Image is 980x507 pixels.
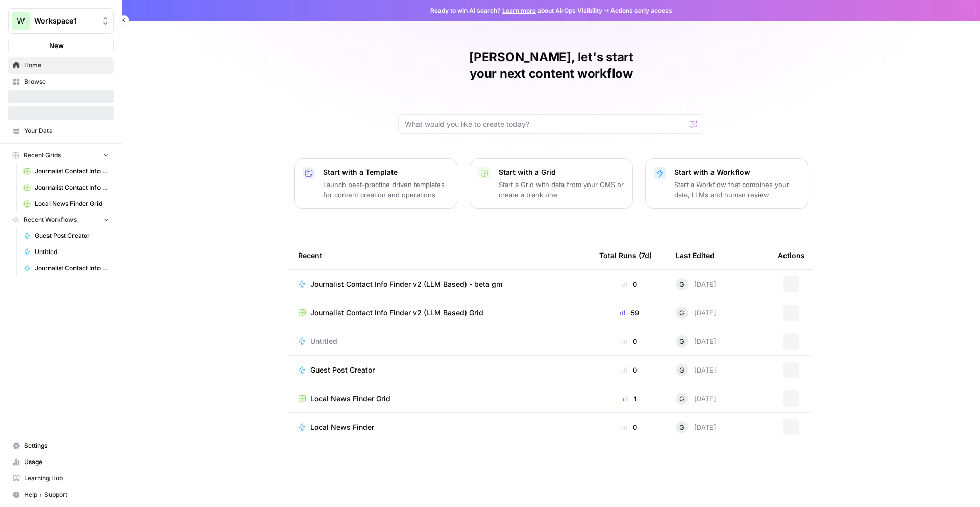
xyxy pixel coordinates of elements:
[599,308,659,318] div: 59
[8,212,114,227] button: Recent Workflows
[499,179,624,200] p: Start a Grid with data from your CMS or create a blank one
[35,167,109,176] span: Journalist Contact Info Finder (Power Agent Test) Grid
[8,8,114,34] button: Workspace: Workspace1
[676,393,716,405] div: [DATE]
[599,241,652,269] div: Total Runs (7d)
[679,394,684,404] span: G
[676,364,716,376] div: [DATE]
[323,167,449,177] p: Start with a Template
[19,227,114,244] a: Guest Post Creator
[470,158,633,209] button: Start with a GridStart a Grid with data from your CMS or create a blank one
[35,264,109,273] span: Journalist Contact Info Finder (Power Agent Test)
[8,57,114,74] a: Home
[679,308,684,318] span: G
[298,394,583,404] a: Local News Finder Grid
[23,151,61,160] span: Recent Grids
[23,215,77,224] span: Recent Workflows
[778,241,805,269] div: Actions
[24,474,109,483] span: Learning Hub
[8,123,114,139] a: Your Data
[24,61,109,70] span: Home
[679,279,684,289] span: G
[8,437,114,454] a: Settings
[35,183,109,192] span: Journalist Contact Info Finder v2 (LLM Based) Grid
[676,335,716,348] div: [DATE]
[24,490,109,499] span: Help + Support
[398,49,704,82] h1: [PERSON_NAME], let's start your next content workflow
[310,279,502,289] span: Journalist Contact Info Finder v2 (LLM Based) - beta gm
[645,158,808,209] button: Start with a WorkflowStart a Workflow that combines your data, LLMs and human review
[610,6,672,15] span: Actions early access
[35,199,109,209] span: Local News Finder Grid
[599,365,659,375] div: 0
[310,308,483,318] span: Journalist Contact Info Finder v2 (LLM Based) Grid
[599,422,659,432] div: 0
[502,7,536,14] a: Learn more
[35,231,109,240] span: Guest Post Creator
[310,394,390,404] span: Local News Finder Grid
[8,470,114,487] a: Learning Hub
[19,163,114,179] a: Journalist Contact Info Finder (Power Agent Test) Grid
[405,119,685,129] input: What would you like to create today?
[19,196,114,212] a: Local News Finder Grid
[310,422,374,432] span: Local News Finder
[35,247,109,257] span: Untitled
[298,422,583,432] a: Local News Finder
[298,308,583,318] a: Journalist Contact Info Finder v2 (LLM Based) Grid
[298,279,583,289] a: Journalist Contact Info Finder v2 (LLM Based) - beta gm
[298,241,583,269] div: Recent
[676,278,716,290] div: [DATE]
[674,179,800,200] p: Start a Workflow that combines your data, LLMs and human review
[676,241,715,269] div: Last Edited
[24,457,109,467] span: Usage
[24,77,109,86] span: Browse
[679,365,684,375] span: G
[298,336,583,347] a: Untitled
[599,394,659,404] div: 1
[430,6,602,15] span: Ready to win AI search? about AirOps Visibility
[294,158,457,209] button: Start with a TemplateLaunch best-practice driven templates for content creation and operations
[19,260,114,276] a: Journalist Contact Info Finder (Power Agent Test)
[34,16,96,26] span: Workspace1
[8,454,114,470] a: Usage
[19,179,114,196] a: Journalist Contact Info Finder v2 (LLM Based) Grid
[8,74,114,90] a: Browse
[17,15,25,27] span: W
[599,279,659,289] div: 0
[499,167,624,177] p: Start with a Grid
[298,365,583,375] a: Guest Post Creator
[49,40,64,51] span: New
[310,365,375,375] span: Guest Post Creator
[679,336,684,347] span: G
[8,487,114,503] button: Help + Support
[8,38,114,53] button: New
[310,336,337,347] span: Untitled
[676,307,716,319] div: [DATE]
[599,336,659,347] div: 0
[323,179,449,200] p: Launch best-practice driven templates for content creation and operations
[24,126,109,135] span: Your Data
[679,422,684,432] span: G
[674,167,800,177] p: Start with a Workflow
[19,244,114,260] a: Untitled
[8,148,114,163] button: Recent Grids
[24,441,109,450] span: Settings
[676,421,716,433] div: [DATE]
